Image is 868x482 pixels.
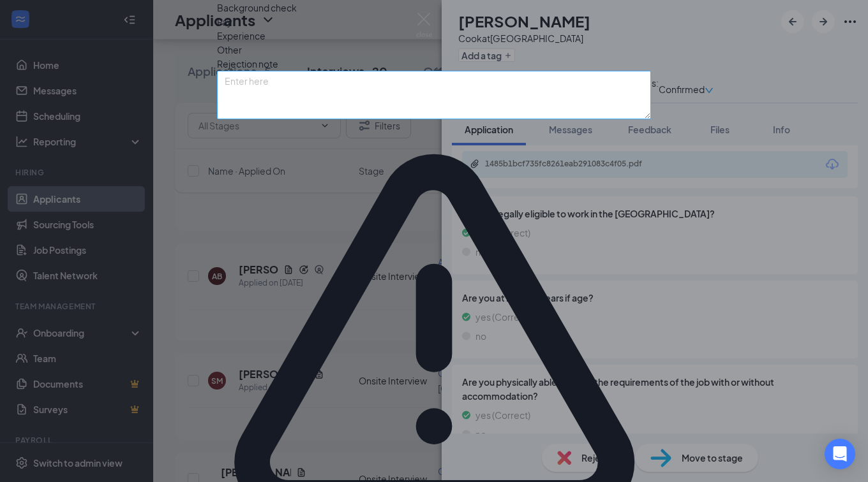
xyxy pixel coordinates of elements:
div: Open Intercom Messenger [825,439,855,469]
span: Other [217,43,242,57]
span: Pay [217,15,232,29]
span: Rejection note [217,58,278,69]
span: Experience [217,29,266,43]
span: Background check [217,1,297,15]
